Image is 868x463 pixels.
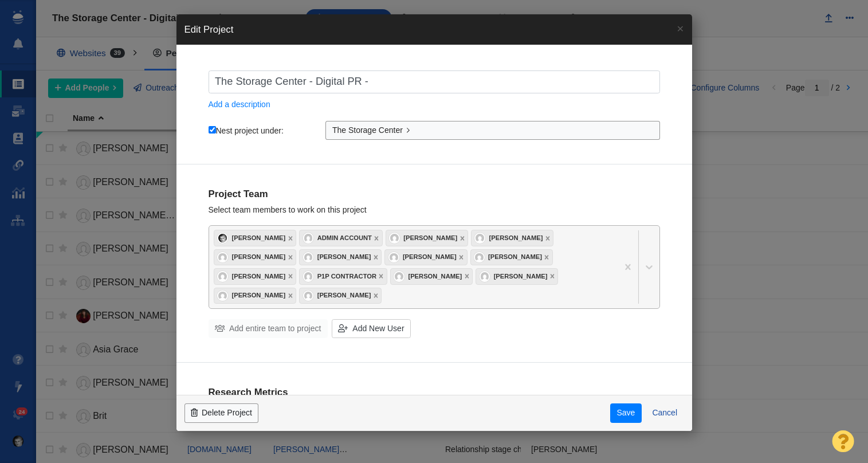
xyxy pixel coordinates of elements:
[218,253,227,262] img: fd22f7e66fffb527e0485d027231f14a
[481,272,489,281] img: f969a929550c49b0f71394cf79ab7d2e
[209,189,660,200] h4: Project Team
[218,272,227,281] img: 4d4450a2c5952a6e56f006464818e682
[304,253,313,262] img: d478f18cf59100fc7fb393b65de463c2
[304,234,313,242] img: 11a9b8c779f57ca999ffce8f8ad022bf
[489,235,543,241] div: [PERSON_NAME]
[317,235,372,241] div: Admin Account
[209,100,270,109] a: Add a description
[390,234,399,242] img: 6a5e3945ebbb48ba90f02ffc6c7ec16f
[395,272,403,281] img: 5fdd85798f82c50f5c45a90349a4caae
[209,125,284,136] label: Nest project under:
[218,234,227,242] img: a86837b758f9a69365881dc781ee9f45
[317,292,371,299] div: [PERSON_NAME]
[209,387,660,398] h4: Research Metrics
[475,253,484,262] img: d3895725eb174adcf95c2ff5092785ef
[669,14,692,42] button: ×
[390,253,398,262] img: c9363fb76f5993e53bff3b340d5c230a
[317,273,376,280] div: P1P Contractor
[218,292,227,300] img: 8a21b1a12a7554901d364e890baed237
[304,272,313,281] img: e993f40ed236f6fe77e44067b7a36b31
[403,235,457,241] div: [PERSON_NAME]
[184,403,259,423] button: Delete Project
[231,273,285,280] div: [PERSON_NAME]
[231,235,285,241] div: [PERSON_NAME]
[610,403,642,423] button: Save
[646,403,684,423] button: Cancel
[209,205,660,215] div: Select team members to work on this project
[231,292,285,299] div: [PERSON_NAME]
[332,319,411,339] a: Add New User
[229,323,321,335] span: Add entire team to project
[304,292,313,300] img: 0a657928374d280f0cbdf2a1688580e1
[231,254,285,260] div: [PERSON_NAME]
[476,234,484,242] img: 6666be2716d01fa25c64273d52b20fd7
[332,124,403,136] span: The Storage Center
[403,254,457,260] div: [PERSON_NAME]
[408,273,462,280] div: [PERSON_NAME]
[209,70,660,93] input: Project Name
[184,22,234,37] h4: Edit Project
[209,126,216,134] input: Nest project under:
[494,273,548,280] div: [PERSON_NAME]
[488,254,542,260] div: [PERSON_NAME]
[317,254,371,260] div: [PERSON_NAME]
